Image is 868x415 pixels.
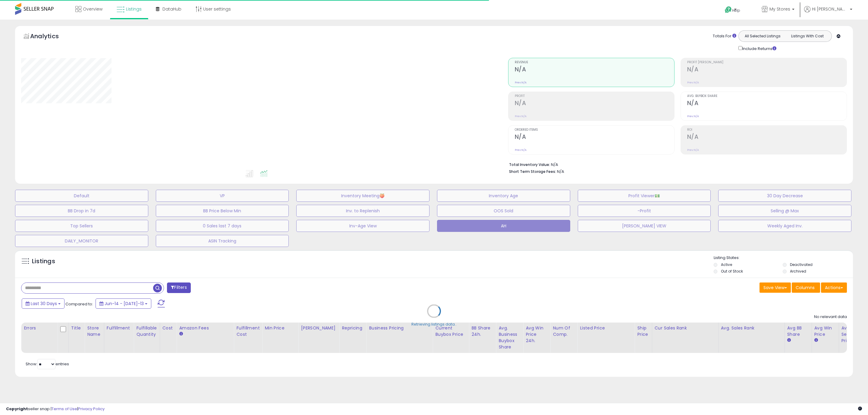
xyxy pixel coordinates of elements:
[687,81,699,84] small: Prev: N/A
[769,6,790,12] span: My Stores
[156,220,289,232] button: 0 Sales last 7 days
[515,66,674,74] h2: N/A
[296,190,429,202] button: Inventory Meeting🍑
[15,190,148,202] button: Default
[515,81,527,84] small: Prev: N/A
[718,220,851,232] button: Weekly Aged Inv.
[437,220,570,232] button: AH
[15,220,148,232] button: Top Sellers
[687,100,847,108] h2: N/A
[437,190,570,202] button: Inventory Age
[156,205,289,217] button: BB Price Below Min
[718,190,851,202] button: 30 Day Decrease
[557,169,564,174] span: N/A
[713,33,736,39] div: Totals For
[296,220,429,232] button: Inv-Age View
[126,6,142,12] span: Listings
[812,6,848,12] span: Hi [PERSON_NAME]
[732,8,740,13] span: Help
[578,220,711,232] button: [PERSON_NAME] VIEW
[162,6,181,12] span: DataHub
[725,6,732,14] i: Get Help
[509,162,550,167] b: Total Inventory Value:
[515,128,674,132] span: Ordered Items
[15,205,148,217] button: BB Drop in 7d
[515,114,527,118] small: Prev: N/A
[687,128,847,132] span: ROI
[687,66,847,74] h2: N/A
[15,235,148,247] button: DAILY_MONITOR
[437,205,570,217] button: OOS Sold
[515,148,527,152] small: Prev: N/A
[83,6,102,12] span: Overview
[515,133,674,142] h2: N/A
[740,32,785,40] button: All Selected Listings
[785,32,830,40] button: Listings With Cost
[515,100,674,108] h2: N/A
[296,205,429,217] button: Inv. to Replenish
[509,161,842,168] li: N/A
[578,190,711,202] button: Profit Viewer💵
[578,205,711,217] button: -Profit
[411,322,457,327] div: Retrieving listings data..
[509,169,556,174] b: Short Term Storage Fees:
[804,6,852,20] a: Hi [PERSON_NAME]
[156,190,289,202] button: VP
[30,32,71,42] h5: Analytics
[720,2,752,20] a: Help
[718,205,851,217] button: Selling @ Max
[687,61,847,64] span: Profit [PERSON_NAME]
[734,45,784,52] div: Include Returns
[687,148,699,152] small: Prev: N/A
[515,95,674,98] span: Profit
[687,133,847,142] h2: N/A
[687,114,699,118] small: Prev: N/A
[515,61,674,64] span: Revenue
[687,95,847,98] span: Avg. Buybox Share
[156,235,289,247] button: ASIN Tracking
